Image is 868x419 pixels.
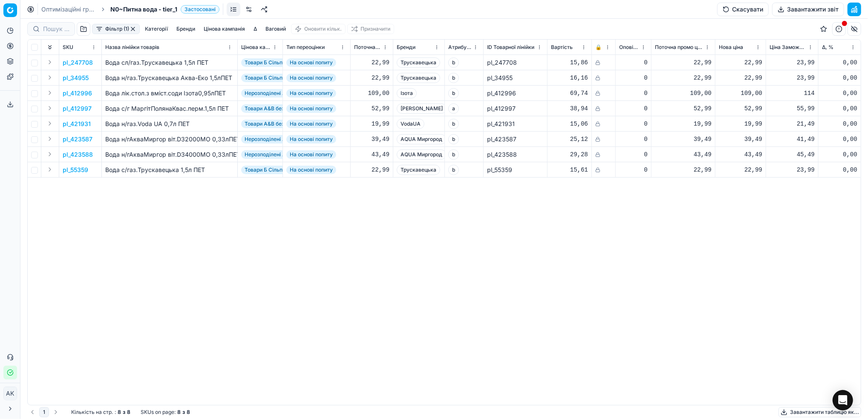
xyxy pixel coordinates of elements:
[286,58,336,67] span: На основі попиту
[448,134,459,144] span: b
[770,89,815,98] div: 114
[354,74,389,82] div: 22,99
[448,57,459,68] span: b
[770,58,815,67] div: 23,99
[655,120,712,128] div: 19,99
[354,89,389,98] div: 109,00
[105,74,234,82] div: Вода н/газ.Трускавецька Аква-Еко 1,5лПЕТ
[551,58,588,67] div: 15,86
[619,150,648,159] div: 0
[127,409,130,416] strong: 8
[286,89,336,98] span: На основі попиту
[551,44,573,51] span: Вартість
[27,407,37,417] button: Go to previous page
[770,120,815,128] div: 21,49
[105,150,234,159] div: Вода н/гАкваМиргор віт.D34000МО 0,33лПЕТ
[487,166,544,174] div: pl_55359
[770,135,815,143] div: 41,49
[286,104,336,113] span: На основі попиту
[397,119,424,129] span: VodaUA
[45,42,55,52] button: Expand all
[141,24,171,34] button: Категорії
[487,150,544,159] div: pl_423588
[487,135,544,143] div: pl_423587
[719,74,762,82] div: 22,99
[397,165,440,175] span: Трускавецька
[619,135,648,143] div: 0
[241,104,297,113] span: Товари А&B без КД
[551,135,588,143] div: 25,12
[63,150,93,159] p: pl_423588
[4,387,17,400] span: AK
[45,57,55,67] button: Expand
[286,135,336,143] span: На основі попиту
[250,24,260,34] button: Δ
[71,409,130,416] div: :
[655,150,712,159] div: 43,49
[181,5,219,14] span: Застосовані
[63,58,93,67] p: pl_247708
[200,24,248,34] button: Цінова кампанія
[448,165,459,175] span: b
[241,44,271,51] span: Цінова кампанія
[354,135,389,143] div: 39,49
[770,166,815,174] div: 23,99
[51,407,61,417] button: Go to next page
[354,58,389,67] div: 22,99
[822,120,857,128] div: 0,00
[354,44,381,51] span: Поточна ціна
[655,58,712,67] div: 22,99
[487,58,544,67] div: pl_247708
[187,409,190,416] strong: 8
[262,24,289,34] button: Ваговий
[354,166,389,174] div: 22,99
[141,409,176,416] span: SKUs on page :
[619,74,648,82] div: 0
[487,120,544,128] div: pl_421931
[241,89,322,98] span: Нерозподілені АБ за попитом
[63,44,73,51] span: SKU
[41,5,96,14] a: Оптимізаційні групи
[719,135,762,143] div: 39,49
[45,72,55,83] button: Expand
[286,120,336,128] span: На основі попиту
[719,166,762,174] div: 22,99
[118,409,121,416] strong: 8
[551,104,588,113] div: 38,94
[487,104,544,113] div: pl_412997
[397,134,446,144] span: AQUA Миргород
[63,104,92,113] p: pl_412997
[45,88,55,98] button: Expand
[105,58,234,67] div: Вода сл/газ.Трускавецька 1,5л ПЕТ
[619,166,648,174] div: 0
[354,104,389,113] div: 52,99
[45,164,55,175] button: Expand
[397,57,440,68] span: Трускавецька
[448,73,459,83] span: b
[397,149,446,160] span: AQUA Миргород
[71,409,113,416] span: Кількість на стр.
[772,3,844,16] button: Завантажити звіт
[487,74,544,82] div: pl_34955
[595,44,602,51] span: 🔒
[619,104,648,113] div: 0
[45,118,55,129] button: Expand
[286,74,336,82] span: На основі попиту
[45,149,55,159] button: Expand
[719,44,743,51] span: Нова ціна
[63,89,92,98] p: pl_412996
[770,74,815,82] div: 23,99
[655,89,712,98] div: 109,00
[822,89,857,98] div: 0,00
[286,150,336,159] span: На основі попиту
[92,24,140,34] button: Фільтр (1)
[173,24,199,34] button: Бренди
[551,74,588,82] div: 16,16
[655,104,712,113] div: 52,99
[123,409,125,416] strong: з
[105,166,234,174] div: Вода с/газ.Трускавецька 1,5л ПЕТ
[286,166,336,174] span: На основі попиту
[110,5,219,14] span: N0~Питна вода - tier_1Застосовані
[63,74,89,82] button: pl_34955
[241,135,322,143] span: Нерозподілені АБ за попитом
